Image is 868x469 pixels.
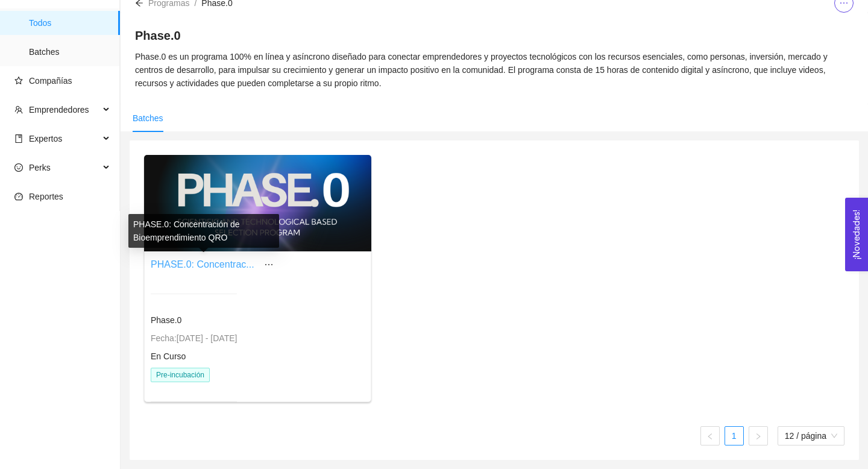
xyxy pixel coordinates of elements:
h4: Phase.0 [135,27,854,44]
span: 12 / página [785,427,837,445]
button: right [749,426,768,445]
span: ellipsis [260,260,278,269]
span: Expertos [29,134,62,143]
li: Página anterior [700,426,720,445]
span: right [755,433,762,440]
span: smile [14,163,23,172]
a: 1 [725,427,743,445]
span: Compañías [29,76,72,86]
span: Fecha: [DATE] - [DATE] [151,333,237,343]
div: Phase.0 es un programa 100% en línea y asíncrono diseñado para conectar emprendedores y proyectos... [121,13,868,104]
span: En Curso [151,351,186,361]
li: 1 [725,426,744,445]
button: left [700,426,720,445]
div: tamaño de página [778,426,844,445]
button: Open Feedback Widget [845,198,868,271]
span: book [14,134,23,143]
span: Todos [29,11,110,35]
span: left [706,433,714,440]
li: Página siguiente [749,426,768,445]
span: Emprendedores [29,105,89,115]
span: team [14,105,23,114]
button: ellipsis [259,255,278,274]
span: Batches [29,40,110,64]
span: Reportes [29,192,63,201]
span: Pre-incubación [151,368,210,382]
span: dashboard [14,192,23,201]
a: PHASE.0: Concentrac... [151,259,254,269]
span: Perks [29,163,51,172]
span: Phase.0 [151,315,181,325]
span: star [14,77,23,85]
span: Batches [133,113,163,123]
